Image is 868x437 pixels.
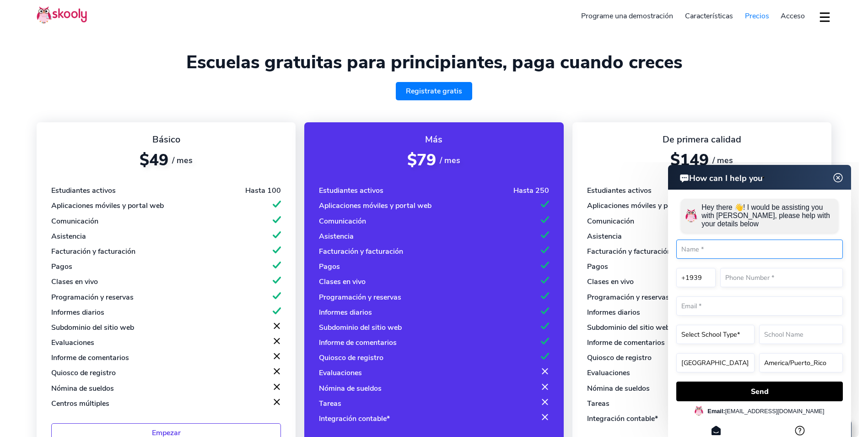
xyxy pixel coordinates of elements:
div: Integración contable* [319,414,390,424]
div: Informe de comentarios [587,338,665,348]
div: Estudiantes activos [319,186,383,196]
a: Registrate gratis [396,82,472,100]
div: Facturación y facturación [587,246,671,257]
div: Quiosco de registro [587,353,652,363]
div: Subdominio del sitio web [51,322,134,333]
span: $49 [140,149,168,171]
div: Subdominio del sitio web [587,322,670,333]
div: Pagos [51,262,72,272]
span: / mes [440,155,460,166]
div: Pagos [587,262,608,272]
img: Skooly [37,6,87,24]
div: Comunicación [319,216,366,226]
div: Informes diarios [319,307,372,317]
div: Quiosco de registro [51,368,116,378]
div: Pagos [319,262,340,272]
div: Programación y reservas [51,292,134,302]
div: Evaluaciones [587,368,630,378]
h1: Escuelas gratuitas para principiantes, paga cuando creces [37,51,831,73]
div: Facturación y facturación [51,246,135,257]
div: Comunicación [587,216,634,226]
div: Hasta 100 [245,186,281,196]
div: Asistencia [587,231,622,241]
div: Aplicaciones móviles y portal web [587,201,700,211]
a: Acceso [775,9,811,23]
div: Nómina de sueldos [587,383,650,393]
div: Más [319,133,549,146]
div: Integración contable* [587,414,658,424]
div: Programación y reservas [587,292,669,302]
div: Asistencia [51,231,86,241]
div: Informes diarios [51,307,104,317]
a: Precios [739,9,775,23]
div: Nómina de sueldos [319,383,382,393]
div: Básico [51,133,281,146]
div: Estudiantes activos [587,186,652,196]
div: Programación y reservas [319,292,401,302]
div: Evaluaciones [319,368,362,378]
div: Estudiantes activos [51,186,116,196]
span: / mes [172,155,193,166]
div: Evaluaciones [51,338,94,348]
div: De primera calidad [587,133,817,146]
button: dropdown menu [818,6,831,27]
div: Tareas [587,399,609,409]
div: Comunicación [51,216,98,226]
div: Clases en vivo [587,277,634,287]
div: Asistencia [319,231,354,241]
a: Programe una demostración [576,9,679,23]
div: Clases en vivo [319,277,366,287]
div: Nómina de sueldos [51,383,114,393]
div: Tareas [319,399,341,409]
div: Informes diarios [587,307,640,317]
span: Precios [745,11,769,21]
div: Informe de comentarios [51,353,129,363]
span: $79 [407,149,436,171]
div: Hasta 250 [513,186,549,196]
div: Aplicaciones móviles y portal web [51,201,164,211]
div: Quiosco de registro [319,353,383,363]
div: Informe de comentarios [319,338,397,348]
div: Aplicaciones móviles y portal web [319,201,431,211]
a: Características [679,9,739,23]
div: Subdominio del sitio web [319,322,402,333]
span: / mes [712,155,733,166]
div: Centros múltiples [51,399,109,409]
div: Clases en vivo [51,277,98,287]
span: $149 [670,149,709,171]
span: Acceso [781,11,805,21]
div: Facturación y facturación [319,246,403,257]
